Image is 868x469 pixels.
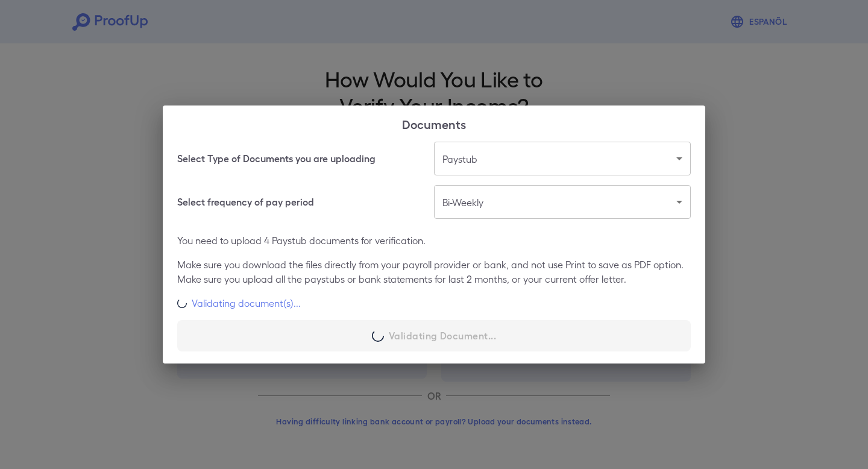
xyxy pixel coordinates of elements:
p: Validating document(s)... [192,296,301,310]
div: Bi-Weekly [434,185,691,219]
p: You need to upload 4 Paystub documents for verification. [177,233,691,248]
p: Make sure you download the files directly from your payroll provider or bank, and not use Print t... [177,257,691,286]
h2: Documents [163,105,705,142]
h6: Select frequency of pay period [177,195,314,209]
div: Paystub [434,142,691,175]
h6: Select Type of Documents you are uploading [177,151,376,166]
